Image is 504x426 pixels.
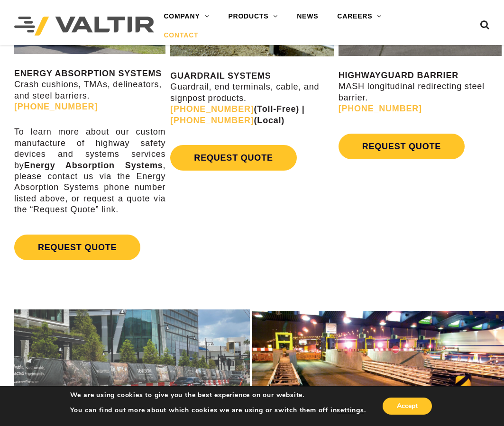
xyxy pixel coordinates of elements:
[339,104,422,113] a: [PHONE_NUMBER]
[339,70,502,115] p: MASH longitudinal redirecting steel barrier.
[170,116,254,125] a: [PHONE_NUMBER]
[70,406,366,415] p: You can find out more about which cookies we are using or switch them off in .
[70,391,366,399] p: We are using cookies to give you the best experience on our website.
[14,17,154,36] img: Valtir
[170,145,296,171] a: REQUEST QUOTE
[337,406,364,415] button: settings
[170,71,333,126] p: Guardrail, end terminals, cable, and signpost products.
[24,161,163,170] strong: Energy Absorption Systems
[14,235,140,260] a: REQUEST QUOTE
[154,7,219,26] a: COMPANY
[328,7,391,26] a: CAREERS
[14,127,165,215] p: To learn more about our custom manufacture of highway safety devices and systems services by , pl...
[14,68,165,113] p: Crash cushions, TMAs, delineators, and steel barriers.
[170,104,254,114] a: [PHONE_NUMBER]
[14,102,98,111] a: [PHONE_NUMBER]
[170,104,304,125] strong: (Toll-Free) | (Local)
[383,398,432,415] button: Accept
[14,69,162,78] strong: ENERGY ABSORPTION SYSTEMS
[339,134,465,159] a: REQUEST QUOTE
[170,71,271,81] strong: GUARDRAIL SYSTEMS
[339,71,458,80] strong: HIGHWAYGUARD BARRIER
[287,7,328,26] a: NEWS
[219,7,287,26] a: PRODUCTS
[154,26,208,45] a: CONTACT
